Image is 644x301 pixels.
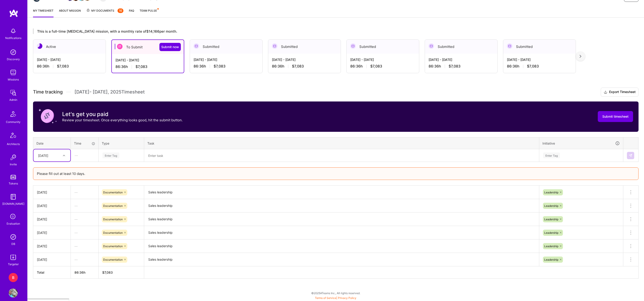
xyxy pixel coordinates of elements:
span: [DATE] - [DATE] , 2025 Timesheet [74,89,145,95]
img: Submitted [429,43,434,49]
div: [DATE] - [DATE] [429,57,494,62]
img: bell [9,26,18,36]
i: icon Download [604,90,607,95]
div: Tokens [9,181,18,186]
div: [DATE] [37,244,67,249]
img: Submitted [194,43,199,49]
div: Submitted [190,40,262,54]
img: Architects [8,131,19,142]
span: $7,083 [292,64,304,69]
a: Team Pulse [140,8,158,17]
div: Discovery [7,57,20,62]
textarea: Sales leadership [145,226,539,239]
span: Documentation [103,204,123,208]
div: — [71,213,98,225]
p: Review your timesheet. Once everything looks good, hit the submit button. [62,118,183,122]
th: $7,083 [99,266,144,279]
div: [DATE] - [DATE] [194,57,259,62]
span: $7,083 [527,64,539,69]
div: 86:36 h [429,64,494,69]
a: Privacy Policy [338,296,356,300]
th: Task [144,137,539,149]
span: Documentation [103,191,123,194]
div: [DATE] [37,217,67,222]
textarea: Sales leadership [145,240,539,252]
div: Missions [8,77,19,82]
span: $7,083 [57,64,69,69]
div: Enter Tag [102,152,119,159]
img: Submitted [350,43,356,49]
img: logo [9,9,18,17]
div: Initiative [542,141,620,146]
textarea: Sales leadership [145,253,539,266]
span: $7,083 [370,64,382,69]
span: Documentation [103,231,123,234]
div: This is a full-time [MEDICAL_DATA] mission, with a monthly rate of $14,166 per month. [33,29,580,34]
div: To Submit [112,40,184,54]
span: $7,083 [449,64,460,69]
div: 86:36 h [350,64,415,69]
span: Leadership [544,218,558,221]
div: Submitted [425,40,497,54]
img: Invite [9,153,18,162]
img: coin [38,107,57,125]
span: Time tracking [33,89,63,95]
div: [DATE] - [DATE] [350,57,415,62]
div: B [9,273,18,282]
i: icon Chevron [63,154,65,157]
span: Submit now [161,45,179,49]
div: Community [6,119,20,124]
img: discovery [9,48,18,57]
textarea: Sales leadership [145,186,539,199]
img: Active [37,43,42,49]
div: Targeter [8,262,19,267]
div: 16 [118,8,123,13]
div: 86:36 h [194,64,259,69]
span: Team Pulse [140,9,157,12]
span: My Documents [86,8,123,13]
span: Leadership [544,258,558,261]
textarea: Sales leadership [145,213,539,226]
div: DB [11,241,15,246]
div: Evaluation [7,221,20,226]
a: Terms of Service [315,296,336,300]
div: [DOMAIN_NAME] [2,201,24,206]
span: | [315,296,356,300]
div: Submitted [347,40,419,54]
img: Submit [629,154,632,157]
div: — [71,200,98,212]
span: Leadership [544,231,558,234]
th: Total [33,266,71,279]
i: icon SelectionTeam [9,213,18,221]
a: My Documents16 [86,8,123,17]
img: right [580,55,581,58]
div: 86:36 h [115,64,180,69]
div: [DATE] - [DATE] [507,57,572,62]
span: Leadership [544,204,558,208]
div: [DATE] - [DATE] [37,57,102,62]
a: FAQ [129,8,134,17]
div: Active [33,40,106,54]
img: Submitted [507,43,512,49]
img: Skill Targeter [9,253,18,262]
div: Please fill out at least 10 days. [33,167,639,180]
div: Invite [10,162,17,167]
img: To Submit [117,44,123,49]
div: Time [74,141,95,146]
span: Submit timesheet [602,114,629,119]
button: Export Timesheet [601,88,639,97]
div: Architects [7,142,20,146]
div: [DATE] [37,203,67,208]
img: Submitted [272,43,277,49]
div: Submitted [268,40,341,54]
th: Type [99,137,144,149]
div: Notifications [5,36,21,40]
a: B [8,273,19,282]
div: [DATE] - [DATE] [272,57,337,62]
div: — [71,227,98,239]
div: [DATE] [37,190,67,195]
img: guide book [9,192,18,201]
span: Documentation [103,244,123,248]
th: 86:36h [71,266,99,279]
a: User Avatar [8,288,19,298]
